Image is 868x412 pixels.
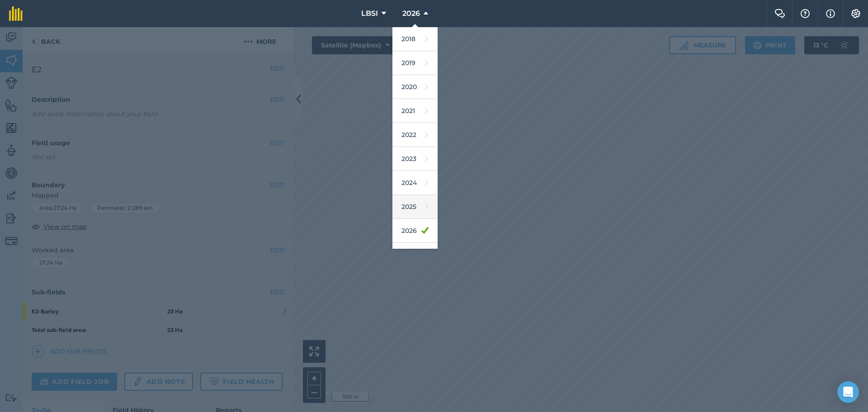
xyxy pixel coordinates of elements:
[826,8,835,19] img: svg+xml;base64,PHN2ZyB4bWxucz0iaHR0cDovL3d3dy53My5vcmcvMjAwMC9zdmciIHdpZHRoPSIxNyIgaGVpZ2h0PSIxNy...
[392,171,438,195] a: 2024
[392,195,438,219] a: 2025
[9,6,23,21] img: fieldmargin Logo
[392,51,438,75] a: 2019
[392,219,438,243] a: 2026
[361,8,378,19] span: LBSI
[392,27,438,51] a: 2018
[392,75,438,99] a: 2020
[392,99,438,123] a: 2021
[392,147,438,171] a: 2023
[774,9,785,18] img: Two speech bubbles overlapping with the left bubble in the forefront
[800,9,811,18] img: A question mark icon
[837,381,859,403] div: Open Intercom Messenger
[392,123,438,147] a: 2022
[402,8,420,19] span: 2026
[392,243,438,267] a: 2027
[850,9,861,18] img: A cog icon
